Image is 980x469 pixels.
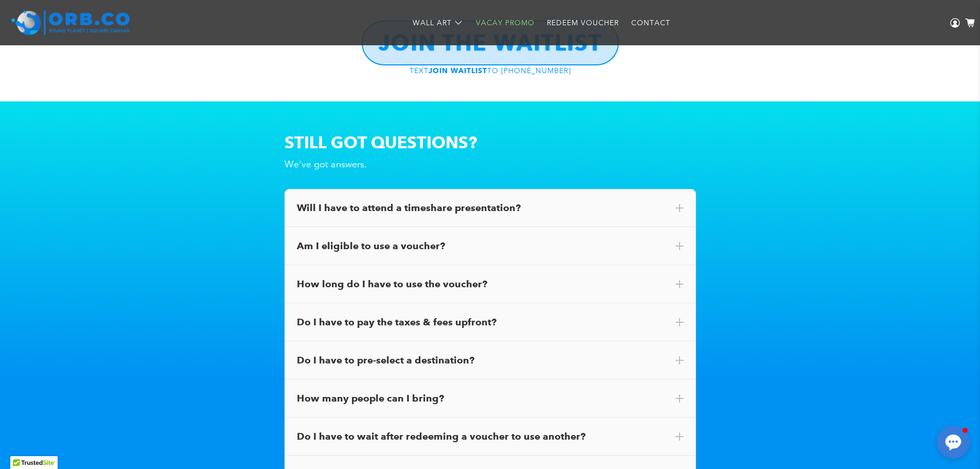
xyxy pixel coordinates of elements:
div: Do I have to pay the taxes & fees upfront? [297,316,684,329]
div: Am I eligible to use a voucher? [284,227,696,265]
div: Do I have to pre-select a destination? [297,354,684,367]
div: How many people can I bring? [284,379,696,418]
div: How long do I have to use the voucher? [284,265,696,303]
a: Contact [625,9,676,37]
strong: JOIN WAITLIST [429,66,487,75]
span: TEXT TO [PHONE_NUMBER] [409,66,571,75]
div: How long do I have to use the voucher? [297,277,684,291]
div: Do I have to wait after redeeming a voucher to use another? [284,418,696,456]
button: Open chat window [937,426,970,459]
div: How many people can I bring? [297,392,684,405]
div: Am I eligible to use a voucher? [297,239,684,253]
div: Do I have to wait after redeeming a voucher to use another? [297,430,684,443]
a: Vacay Promo [470,9,541,37]
div: Do I have to pre-select a destination? [284,341,696,379]
a: TEXTJOIN WAITLISTTO [PHONE_NUMBER] [409,65,571,75]
a: Wall Art [406,9,470,37]
div: Will I have to attend a timeshare presentation? [297,201,684,215]
div: Do I have to pay the taxes & fees upfront? [284,303,696,341]
div: Will I have to attend a timeshare presentation? [284,189,696,227]
h2: STILL GOT QUESTIONS? [284,132,696,152]
a: Redeem Voucher [541,9,625,37]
